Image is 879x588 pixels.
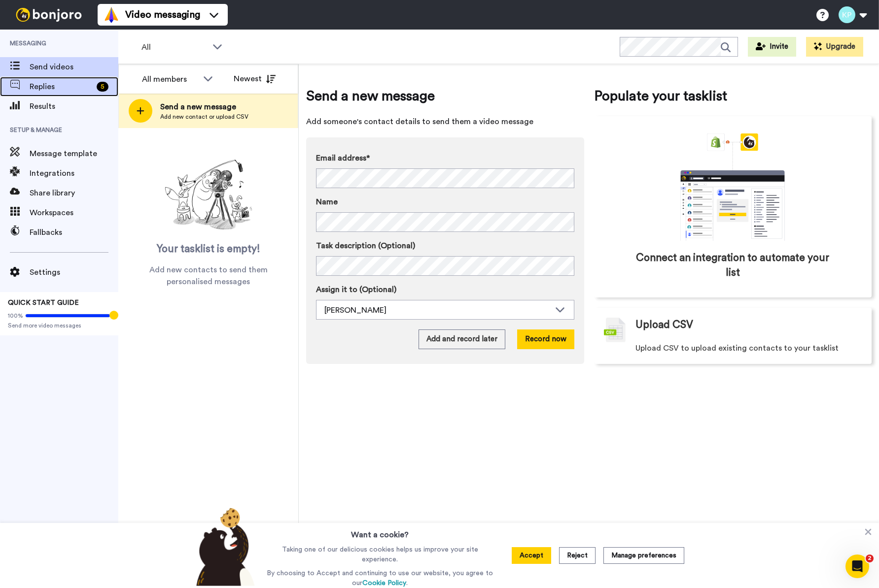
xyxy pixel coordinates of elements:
[517,329,574,349] button: Record now
[109,311,118,320] div: Tooltip anchor
[559,547,596,564] button: Reject
[264,545,495,564] p: Taking one of our delicious cookies helps us improve your site experience.
[659,133,807,241] div: animation
[157,242,260,257] span: Your tasklist is empty!
[30,187,118,199] span: Share library
[187,507,260,586] img: bear-with-cookie.png
[8,299,79,306] span: QUICK START GUIDE
[159,156,258,234] img: ready-set-action.png
[748,37,796,57] button: Invite
[97,82,108,92] div: 5
[866,555,874,562] span: 2
[324,304,550,316] div: [PERSON_NAME]
[133,264,283,288] span: Add new contacts to send them personalised messages
[316,284,574,295] label: Assign it to (Optional)
[603,547,684,564] button: Manage preferences
[30,148,118,160] span: Message template
[12,8,86,22] img: bj-logo-header-white.svg
[160,113,248,121] span: Add new contact or upload CSV
[604,318,626,342] img: csv-grey.png
[8,322,110,329] span: Send more video messages
[160,101,248,113] span: Send a new message
[512,547,551,564] button: Accept
[316,240,574,252] label: Task description (Optional)
[30,61,118,73] span: Send videos
[306,86,584,106] span: Send a new message
[845,555,869,578] iframe: Intercom live chat
[316,152,574,164] label: Email address*
[141,41,208,53] span: All
[104,7,119,23] img: vm-color.svg
[636,251,830,280] span: Connect an integration to automate your list
[142,73,198,85] div: All members
[226,69,283,89] button: Newest
[419,329,505,349] button: Add and record later
[125,8,200,22] span: Video messaging
[306,116,584,128] span: Add someone's contact details to send them a video message
[351,523,409,541] h3: Want a cookie?
[635,342,839,354] span: Upload CSV to upload existing contacts to your tasklist
[30,227,118,238] span: Fallbacks
[264,568,495,588] p: By choosing to Accept and continuing to use our website, you agree to our .
[635,318,693,332] span: Upload CSV
[806,37,863,57] button: Upgrade
[316,196,338,208] span: Name
[30,100,118,112] span: Results
[362,580,406,587] a: Cookie Policy
[30,207,118,219] span: Workspaces
[594,86,872,106] span: Populate your tasklist
[8,312,23,320] span: 100%
[30,266,118,278] span: Settings
[30,81,93,93] span: Replies
[30,167,118,179] span: Integrations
